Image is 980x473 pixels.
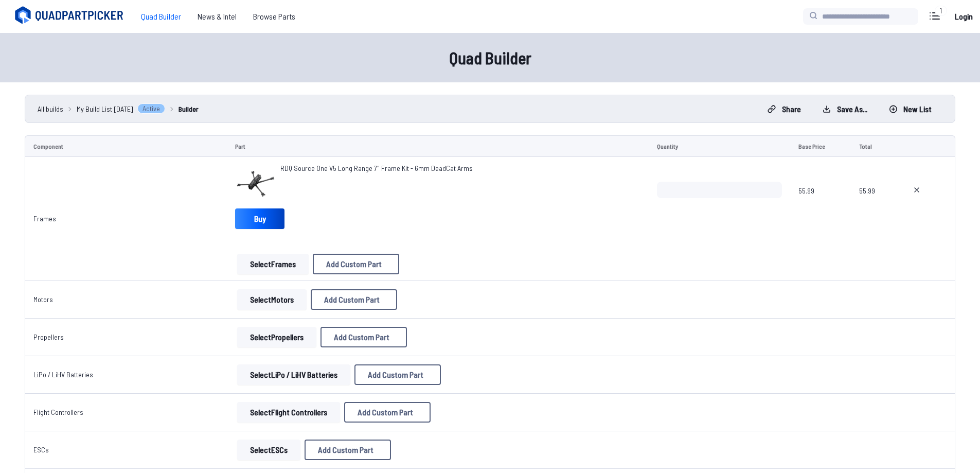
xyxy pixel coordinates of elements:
[354,364,441,385] button: Add Custom Part
[33,370,93,379] a: LiPo / LiHV Batteries
[235,402,342,423] a: SelectFlight Controllers
[245,6,304,27] a: Browse Parts
[237,254,309,274] button: SelectFrames
[33,445,49,454] a: ESCs
[235,208,284,229] a: Buy
[313,254,399,274] button: Add Custom Part
[235,254,311,274] a: SelectFrames
[235,440,302,460] a: SelectESCs
[237,327,316,347] button: SelectPropellers
[880,101,940,117] button: New List
[237,364,350,385] button: SelectLiPo / LiHV Batteries
[33,214,56,223] a: Frames
[237,440,300,460] button: SelectESCs
[935,6,947,16] div: 1
[33,332,64,341] a: Propellers
[25,135,227,157] td: Component
[235,364,352,385] a: SelectLiPo / LiHV Batteries
[851,135,896,157] td: Total
[235,289,309,310] a: SelectMotors
[77,103,165,114] a: My Build List [DATE]Active
[334,333,389,341] span: Add Custom Part
[798,182,842,231] span: 55.99
[161,45,819,70] h1: Quad Builder
[137,103,165,114] span: Active
[649,135,791,157] td: Quantity
[320,327,407,347] button: Add Custom Part
[344,402,431,423] button: Add Custom Part
[305,440,391,460] button: Add Custom Part
[235,163,276,204] img: image
[237,402,340,423] button: SelectFlight Controllers
[227,135,648,157] td: Part
[326,260,382,268] span: Add Custom Part
[358,408,413,416] span: Add Custom Part
[189,6,245,27] a: News & Intel
[280,164,473,172] span: RDQ Source One V5 Long Range 7" Frame Kit - 6mm DeadCat Arms
[759,101,810,117] button: Share
[237,289,307,310] button: SelectMotors
[33,295,53,304] a: Motors
[318,446,373,454] span: Add Custom Part
[368,371,423,379] span: Add Custom Part
[814,101,876,117] button: Save as...
[859,182,888,231] span: 55.99
[133,6,189,27] a: Quad Builder
[33,408,83,416] a: Flight Controllers
[280,163,473,173] a: RDQ Source One V5 Long Range 7" Frame Kit - 6mm DeadCat Arms
[77,103,133,114] span: My Build List [DATE]
[790,135,850,157] td: Base Price
[311,289,397,310] button: Add Custom Part
[179,103,199,114] a: Builder
[235,327,318,347] a: SelectPropellers
[951,6,976,27] a: Login
[38,103,63,114] a: All builds
[324,295,380,304] span: Add Custom Part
